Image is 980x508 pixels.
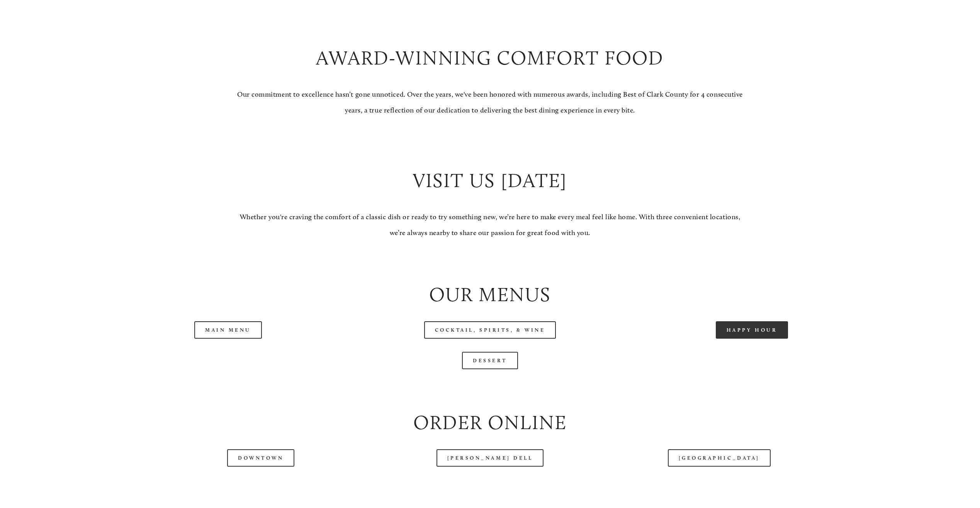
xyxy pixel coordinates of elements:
a: Dessert [462,352,518,369]
p: Our commitment to excellence hasn’t gone unnoticed. Over the years, we've been honored with numer... [235,87,746,119]
h2: Order Online [104,409,876,436]
a: Happy Hour [716,321,788,339]
a: Main Menu [194,321,262,339]
a: Downtown [227,449,294,467]
a: [PERSON_NAME] Dell [436,449,544,467]
p: Whether you're craving the comfort of a classic dish or ready to try something new, we’re here to... [235,209,746,241]
h2: Visit Us [DATE] [235,167,746,194]
a: [GEOGRAPHIC_DATA] [668,449,771,467]
a: Cocktail, Spirits, & Wine [424,321,556,339]
h2: Our Menus [104,281,876,308]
